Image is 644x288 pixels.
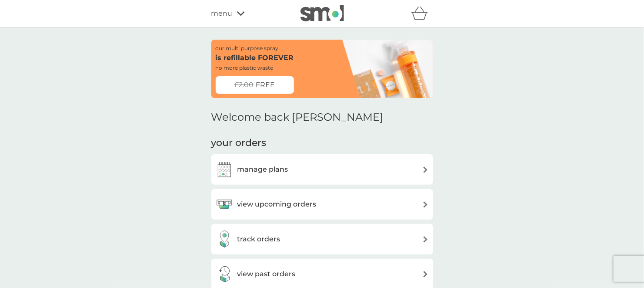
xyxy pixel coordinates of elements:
h2: Welcome back [PERSON_NAME] [211,111,384,124]
h3: manage plans [237,164,288,175]
img: arrow right [422,271,429,278]
img: arrow right [422,201,429,208]
h3: track orders [237,234,280,245]
h3: view upcoming orders [237,199,317,210]
p: is refillable FOREVER [216,52,294,64]
img: smol [300,5,344,21]
span: FREE [256,79,275,91]
span: menu [211,8,233,19]
div: basket [411,5,433,22]
span: £2.00 [234,79,254,91]
h3: view past orders [237,268,296,280]
img: arrow right [422,236,429,243]
h3: your orders [211,136,267,150]
p: our multi purpose spray [216,44,279,52]
p: no more plastic waste [216,64,274,72]
img: arrow right [422,166,429,173]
